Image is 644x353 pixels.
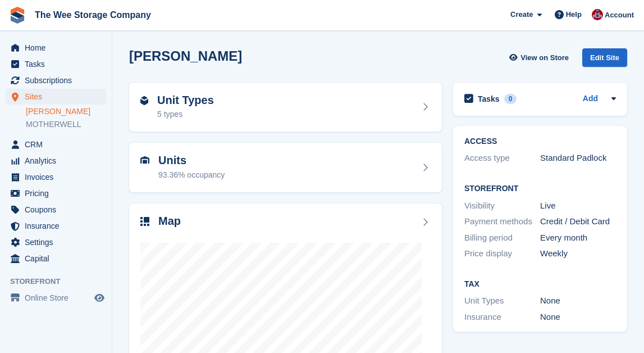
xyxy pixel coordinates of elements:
a: menu [6,202,106,218]
a: menu [6,153,106,169]
div: Credit / Debit Card [540,215,616,228]
h2: Storefront [464,184,616,193]
h2: [PERSON_NAME] [129,48,242,64]
a: Units 93.36% occupancy [129,143,442,192]
img: Scott Ritchie [592,9,603,20]
a: menu [6,218,106,234]
a: menu [6,73,106,88]
h2: ACCESS [464,137,616,146]
div: None [540,295,616,307]
h2: Tax [464,280,616,289]
span: Storefront [10,276,112,287]
span: Home [25,40,92,56]
a: View on Store [508,48,573,67]
a: The Wee Storage Company [30,6,156,24]
span: View on Store [520,52,569,64]
a: menu [6,89,106,105]
h2: Map [158,215,181,228]
div: Every month [540,232,616,245]
a: menu [6,137,106,152]
span: CRM [25,137,92,152]
span: Analytics [25,153,92,169]
h2: Tasks [478,94,500,104]
span: Settings [25,234,92,250]
div: Weekly [540,247,616,260]
a: menu [6,185,106,201]
div: Live [540,200,616,212]
div: Price display [464,247,540,260]
div: Standard Padlock [540,152,616,165]
a: menu [6,290,106,306]
div: None [540,311,616,324]
span: Subscriptions [25,73,92,88]
div: Payment methods [464,215,540,228]
div: Access type [464,152,540,165]
a: menu [6,56,106,72]
div: 5 types [157,108,214,120]
a: Preview store [93,291,106,305]
a: menu [6,40,106,56]
span: Tasks [25,56,92,72]
div: Billing period [464,232,540,245]
div: 93.36% occupancy [158,169,225,181]
a: menu [6,169,106,185]
h2: Units [158,154,225,167]
img: unit-icn-7be61d7bf1b0ce9d3e12c5938cc71ed9869f7b940bace4675aadf7bd6d80202e.svg [140,156,149,164]
a: Unit Types 5 types [129,83,442,132]
a: MOTHERWELL [26,119,106,130]
h2: Unit Types [157,94,214,107]
span: Invoices [25,169,92,185]
div: Insurance [464,311,540,324]
a: Add [583,93,598,106]
span: Account [605,10,634,21]
img: map-icn-33ee37083ee616e46c38cad1a60f524a97daa1e2b2c8c0bc3eb3415660979fc1.svg [140,217,149,226]
span: Coupons [25,202,92,218]
div: Visibility [464,200,540,212]
span: Capital [25,251,92,266]
span: Create [510,9,533,20]
span: Pricing [25,185,92,201]
a: [PERSON_NAME] [26,106,106,117]
span: Insurance [25,218,92,234]
img: stora-icon-8386f47178a22dfd0bd8f6a31ec36ba5ce8667c1dd55bd0f319d3a0aa187defe.svg [9,7,26,24]
span: Help [566,9,582,20]
span: Sites [25,89,92,105]
a: Edit Site [582,48,627,71]
span: Online Store [25,290,92,306]
img: unit-type-icn-2b2737a686de81e16bb02015468b77c625bbabd49415b5ef34ead5e3b44a266d.svg [140,96,148,105]
a: menu [6,234,106,250]
div: Unit Types [464,295,540,307]
a: menu [6,251,106,266]
div: Edit Site [582,48,627,67]
div: 0 [504,94,517,104]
